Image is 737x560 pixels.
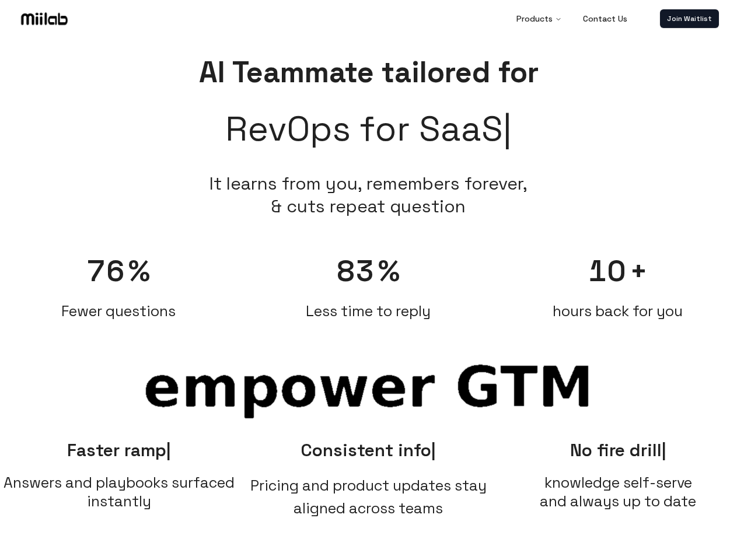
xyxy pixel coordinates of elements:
[570,439,666,461] span: No fire drill
[209,172,528,218] li: It learns from you, remembers forever, & cuts repeat question
[106,359,631,471] span: World-class RevOps
[588,253,627,290] span: 10
[301,439,436,461] span: Consistent info
[553,302,683,320] span: hours back for you
[199,54,539,91] span: AI Teammate tailored for
[19,10,70,27] img: Logo
[660,9,719,28] a: Join Waitlist
[540,473,696,510] span: knowledge self-serve and always up to date
[507,7,637,30] nav: Main
[630,253,648,290] span: +
[574,7,637,30] a: Contact Us
[306,302,431,320] span: Less time to reply
[378,253,400,290] span: %
[225,103,512,155] span: RevOps for SaaS
[87,253,126,290] span: 76
[128,253,150,290] span: %
[250,476,487,517] span: Pricing and product updates stay aligned across teams
[507,7,571,30] button: Products
[67,439,171,461] span: Faster ramp
[337,253,376,290] span: 83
